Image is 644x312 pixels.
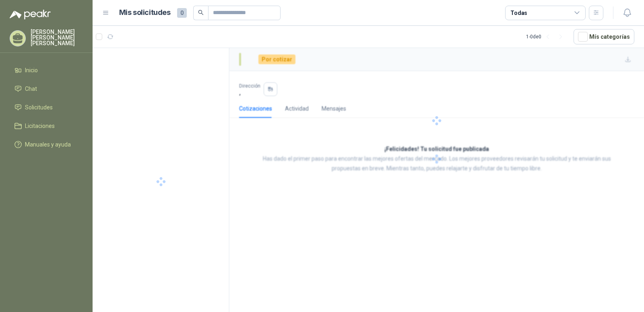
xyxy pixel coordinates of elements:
a: Licitaciones [10,118,83,134]
span: Inicio [25,66,38,75]
span: Chat [25,84,37,93]
img: Logo peakr [10,10,51,19]
h1: Mis solicitudes [119,7,171,19]
span: Manuales y ayuda [25,140,71,149]
div: 1 - 0 de 0 [526,30,567,43]
a: Manuales y ayuda [10,137,83,152]
a: Solicitudes [10,100,83,115]
a: Chat [10,81,83,96]
div: Todas [510,8,527,17]
span: 0 [177,8,187,18]
a: Inicio [10,63,83,78]
span: Licitaciones [25,121,55,130]
span: search [198,10,204,15]
p: [PERSON_NAME] [PERSON_NAME] [PERSON_NAME] [31,29,83,46]
button: Mís categorías [574,29,634,44]
span: Solicitudes [25,103,53,112]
